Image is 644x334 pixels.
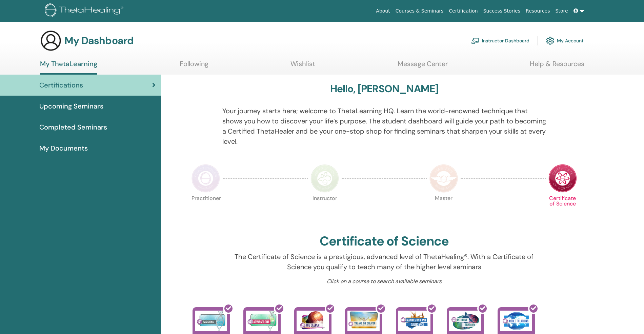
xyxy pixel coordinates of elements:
a: Message Center [398,60,448,73]
p: Click on a course to search available seminars [222,277,546,286]
img: Master [429,164,458,193]
span: Upcoming Seminars [39,101,103,111]
p: Master [429,196,458,224]
a: Success Stories [481,5,523,17]
h3: Hello, [PERSON_NAME] [330,83,439,95]
img: World Relations [500,311,532,331]
a: Following [180,60,208,73]
img: Practitioner [192,164,220,193]
img: Instructor [310,164,339,193]
img: Manifesting and Abundance [398,311,430,331]
img: Basic DNA [195,311,227,331]
img: Dig Deeper [297,311,329,331]
span: Certifications [39,80,83,90]
img: cog.svg [546,35,554,46]
img: chalkboard-teacher.svg [471,38,479,44]
a: About [373,5,393,17]
img: Intuitive Anatomy [449,311,481,331]
a: Courses & Seminars [393,5,446,17]
img: Advanced DNA [246,311,278,331]
img: Certificate of Science [548,164,577,193]
p: The Certificate of Science is a prestigious, advanced level of ThetaHealing®. With a Certificate ... [222,252,546,272]
a: Instructor Dashboard [471,33,529,48]
a: Help & Resources [530,60,584,73]
a: Wishlist [290,60,315,73]
span: My Documents [39,143,88,153]
img: You and the Creator [347,311,380,329]
p: Instructor [310,196,339,224]
p: Certificate of Science [548,196,577,224]
img: logo.png [45,3,126,19]
h3: My Dashboard [64,35,134,47]
a: My ThetaLearning [40,60,97,75]
img: generic-user-icon.jpg [40,30,62,52]
span: Completed Seminars [39,122,107,132]
p: Your journey starts here; welcome to ThetaLearning HQ. Learn the world-renowned technique that sh... [222,106,546,146]
a: Resources [523,5,553,17]
a: Certification [446,5,480,17]
a: My Account [546,33,584,48]
h2: Certificate of Science [320,234,449,249]
a: Store [553,5,571,17]
p: Practitioner [192,196,220,224]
